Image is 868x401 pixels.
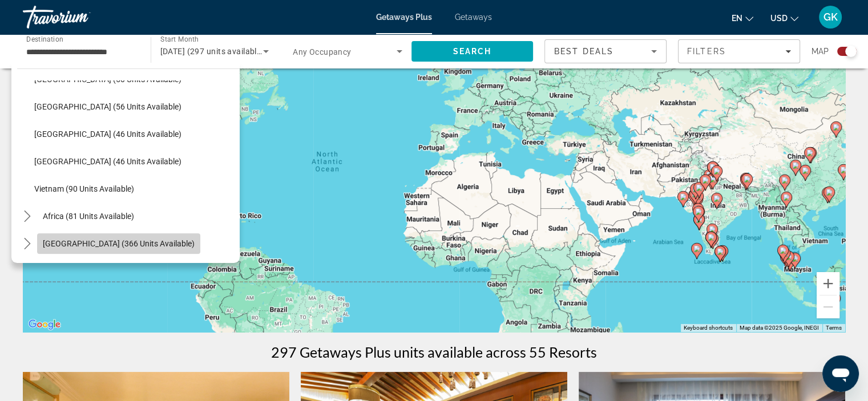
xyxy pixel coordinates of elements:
span: [DATE] (297 units available) [160,47,264,56]
a: Open this area in Google Maps (opens a new window) [26,317,63,332]
button: Select destination: Thailand (46 units available) [29,151,240,172]
button: Filters [678,39,800,63]
iframe: Button to launch messaging window [822,355,859,392]
span: Vietnam (90 units available) [34,184,134,193]
button: User Menu [815,5,845,29]
span: [GEOGRAPHIC_DATA] (56 units available) [34,102,181,111]
span: Any Occupancy [293,47,352,56]
span: Start Month [160,35,199,43]
a: Travorium [23,2,137,32]
span: Destination [26,35,63,43]
span: GK [823,11,838,23]
span: Search [453,47,491,56]
div: Destination options [11,63,240,263]
span: Map data ©2025 Google, INEGI [740,325,819,331]
span: Africa (81 units available) [43,212,134,221]
button: Select destination: Maldives (50 units available) [29,69,240,90]
button: Select destination: Middle East (366 units available) [37,233,200,254]
button: Zoom in [817,272,839,295]
span: Best Deals [554,47,613,56]
button: Select destination: Vietnam (90 units available) [29,179,240,199]
input: Select destination [26,45,136,59]
a: Getaways Plus [376,13,432,22]
h1: 297 Getaways Plus units available across 55 Resorts [271,343,597,361]
a: Terms (opens in new tab) [826,325,842,331]
a: Getaways [455,13,492,22]
button: Select destination: Africa (81 units available) [37,206,140,226]
span: Map [812,43,829,59]
span: USD [770,14,788,23]
span: [GEOGRAPHIC_DATA] (366 units available) [43,239,195,248]
mat-select: Sort by [554,44,657,58]
span: [GEOGRAPHIC_DATA] (46 units available) [34,129,181,139]
span: [GEOGRAPHIC_DATA] (46 units available) [34,157,181,166]
span: en [732,14,742,23]
button: Select destination: Philippines (56 units available) [29,96,240,117]
button: Select destination: Taiwan (46 units available) [29,124,240,144]
button: Change language [732,10,753,26]
button: Toggle Africa (81 units available) submenu [17,206,37,226]
button: Toggle Middle East (366 units available) submenu [17,234,37,254]
button: Change currency [770,10,798,26]
img: Google [26,317,63,332]
button: Zoom out [817,295,839,318]
span: Filters [687,47,726,56]
button: Keyboard shortcuts [684,324,733,332]
button: Search [411,41,534,62]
